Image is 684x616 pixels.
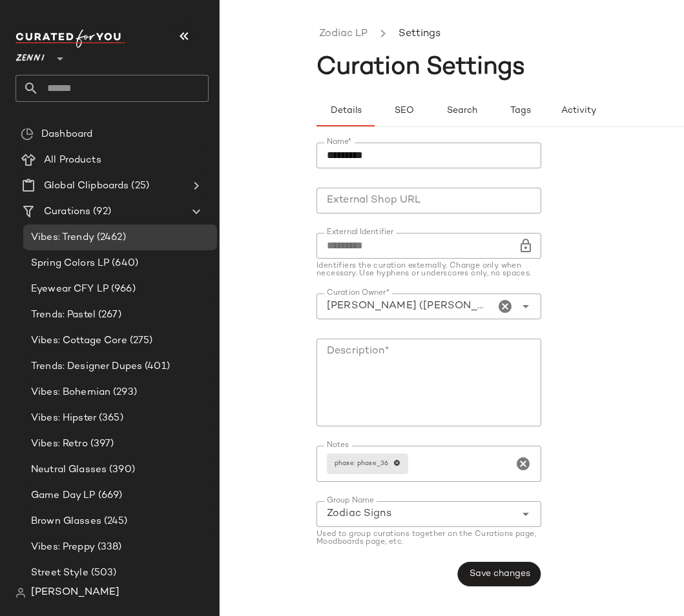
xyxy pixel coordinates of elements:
[31,333,127,348] span: Vibes: Cottage Core
[31,514,101,529] span: Brown Glasses
[44,153,101,168] span: All Products
[31,411,96,426] span: Vibes: Hipster
[497,299,513,314] i: Clear Curation Owner*
[110,385,137,400] span: (293)
[96,488,123,503] span: (669)
[44,204,90,219] span: Curations
[515,456,531,472] i: Clear Notes
[31,308,96,323] span: Trends: Pastel
[31,566,88,581] span: Street Style
[109,256,138,271] span: (640)
[101,514,128,529] span: (245)
[41,127,92,142] span: Dashboard
[560,106,596,116] span: Activity
[316,531,541,546] div: Used to group curations together on the Curations page, Moodboards page, etc.
[142,359,170,374] span: (401)
[31,488,96,503] span: Game Day LP
[88,437,114,452] span: (397)
[31,282,109,297] span: Eyewear CFY LP
[31,256,109,271] span: Spring Colors LP
[31,437,88,452] span: Vibes: Retro
[127,333,153,348] span: (275)
[393,106,413,116] span: SEO
[518,299,534,314] i: Open
[31,540,95,555] span: Vibes: Preppy
[329,106,361,116] span: Details
[107,462,135,477] span: (390)
[518,506,534,522] i: Open
[509,106,530,116] span: Tags
[31,230,94,245] span: Vibes: Trendy
[94,230,126,245] span: (2462)
[31,585,119,601] span: [PERSON_NAME]
[88,566,117,581] span: (503)
[16,588,26,598] img: svg%3e
[44,179,129,194] span: Global Clipboards
[446,106,477,116] span: Search
[129,179,149,194] span: (25)
[21,128,34,141] img: svg%3e
[316,55,525,81] span: Curation Settings
[319,26,368,43] a: Zodiac LP
[31,462,107,477] span: Neutral Glasses
[16,44,45,67] span: Zenni
[457,562,541,586] button: Save changes
[96,411,123,426] span: (365)
[109,282,136,297] span: (966)
[31,385,110,400] span: Vibes: Bohemian
[316,263,541,278] div: Identifiers the curation externally. Change only when necessary. Use hyphens or underscores only,...
[335,459,393,468] span: phase: phase_36
[95,540,122,555] span: (338)
[90,204,111,219] span: (92)
[31,359,142,374] span: Trends: Designer Dupes
[468,569,530,579] span: Save changes
[96,308,121,323] span: (267)
[16,30,125,48] img: cfy_white_logo.C9jOOHJF.svg
[396,26,443,43] li: Settings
